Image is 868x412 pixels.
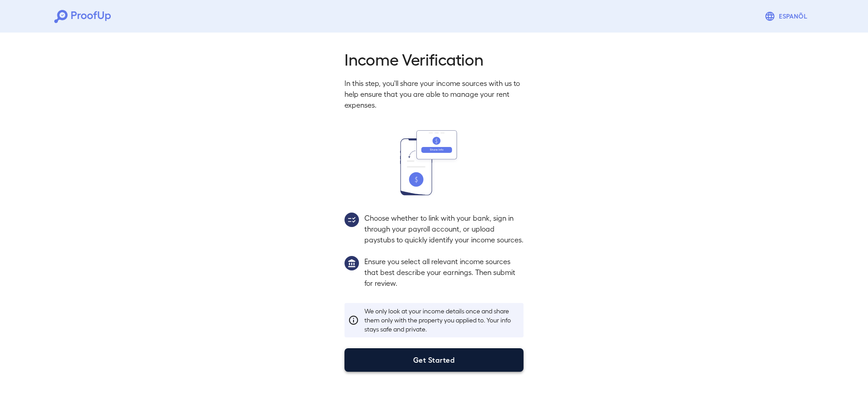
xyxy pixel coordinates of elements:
[344,213,359,227] img: group2.svg
[761,7,814,25] button: Espanõl
[344,49,524,69] h2: Income Verification
[400,130,468,195] img: transfer_money.svg
[344,256,359,270] img: group1.svg
[344,78,524,110] p: In this step, you'll share your income sources with us to help ensure that you are able to manage...
[344,348,524,372] button: Get Started
[364,213,524,245] p: Choose whether to link with your bank, sign in through your payroll account, or upload paystubs t...
[364,256,524,289] p: Ensure you select all relevant income sources that best describe your earnings. Then submit for r...
[364,307,520,334] p: We only look at your income details once and share them only with the property you applied to. Yo...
